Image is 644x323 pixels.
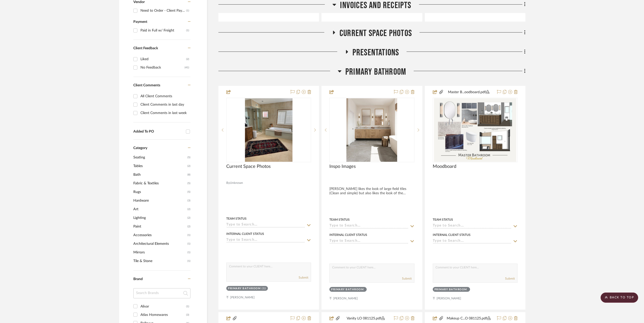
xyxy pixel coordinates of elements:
[186,55,189,63] div: (2)
[228,287,261,290] div: Primary Bathroom
[226,223,305,228] input: Type to Search…
[133,188,186,196] span: Rugs
[186,26,189,35] div: (1)
[331,288,364,292] div: Primary Bathroom
[505,276,515,281] button: Submit
[140,109,189,117] div: Client Comments in last week
[140,26,186,35] div: Paid in Full w/ Freight
[133,231,186,239] span: Accessories
[187,205,190,213] span: (2)
[329,224,408,229] input: Type to Search…
[187,153,190,162] span: (5)
[329,217,350,222] div: Team Status
[133,20,147,24] span: Payment
[187,222,190,231] span: (2)
[133,130,183,134] div: Added To PO
[185,63,189,72] div: (41)
[133,179,186,188] span: Fabric & Textiles
[133,214,186,222] span: Lighting
[433,239,511,244] input: Type to Search…
[187,231,190,239] span: (1)
[433,164,456,169] span: Moodboard
[601,293,638,303] scroll-to-top-button: BACK TO TOP
[187,248,190,256] span: (1)
[245,98,293,162] img: Current Space Photos
[226,164,271,169] span: Current Space Photos
[444,89,494,95] button: Master B...oodboard.pdf
[346,98,397,162] img: Inspo Images
[140,55,186,63] div: Liked
[352,47,399,58] span: Presentations
[133,222,186,231] span: Paint
[434,98,516,162] img: Moodboard
[340,28,412,39] span: Current Space Photos
[133,146,147,150] span: Category
[299,275,308,280] button: Submit
[230,181,243,185] span: Unknown
[187,240,190,248] span: (1)
[133,46,158,50] span: Client Feedback
[133,170,186,179] span: Bath
[226,216,247,221] div: Team Status
[133,288,190,298] input: Search Brands
[140,7,186,15] div: Need to Order - Client Payment Received
[187,179,190,187] span: (5)
[186,7,189,15] div: (1)
[340,315,391,321] button: Vanity LO 081125.pdf
[133,205,186,214] span: Art
[433,217,453,222] div: Team Status
[226,238,305,243] input: Type to Search…
[187,188,190,196] span: (5)
[140,63,185,72] div: No Feedback
[133,0,145,4] span: Vendor
[187,257,190,265] span: (1)
[227,98,311,162] div: 0
[187,214,190,222] span: (2)
[133,257,186,265] span: Tile & Stone
[133,277,143,281] span: Brand
[187,162,190,170] span: (2)
[140,101,189,109] div: Client Comments in last day
[433,233,471,237] div: Internal Client Status
[329,164,356,169] span: Inspo Images
[433,98,517,162] div: 0
[186,311,189,319] div: (3)
[402,276,412,281] button: Submit
[329,239,408,244] input: Type to Search…
[133,196,186,205] span: Hardware
[187,171,190,179] span: (8)
[226,181,230,185] span: By
[434,288,467,292] div: Primary Bathroom
[186,302,189,311] div: (1)
[133,84,160,87] span: Client Comments
[329,233,367,237] div: Internal Client Status
[444,315,494,321] button: Makeup C...O 081125.pdf
[187,197,190,205] span: (3)
[262,287,266,290] div: (1)
[133,153,186,162] span: Seating
[140,92,189,100] div: All Client Comments
[226,232,264,236] div: Internal Client Status
[140,302,186,311] div: Alivar
[133,248,186,257] span: Mirrors
[140,311,186,319] div: Atlas Homewares
[133,239,186,248] span: Architectural Elements
[433,224,511,229] input: Type to Search…
[345,67,406,77] span: Primary Bathroom
[133,162,186,170] span: Tables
